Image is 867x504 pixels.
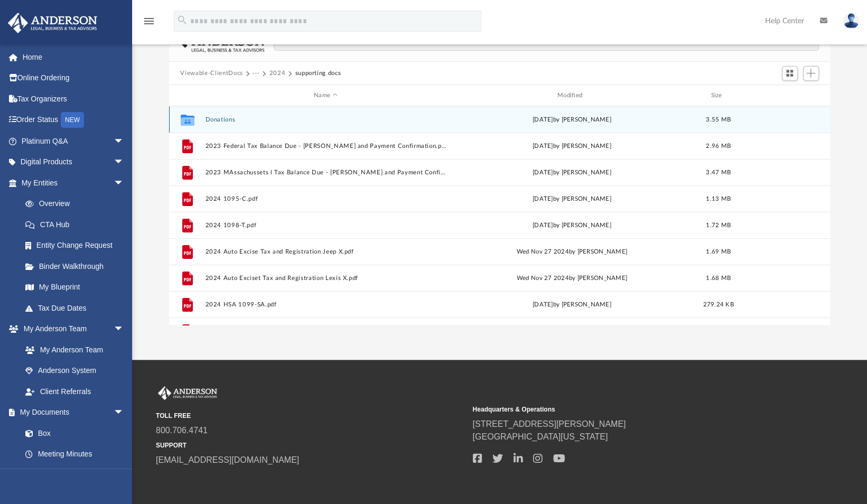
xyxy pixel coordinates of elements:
small: TOLL FREE [156,411,465,421]
div: Wed Nov 27 2024 by [PERSON_NAME] [451,274,693,283]
span: 1.13 MB [706,196,731,202]
div: [DATE] by [PERSON_NAME] [451,115,693,125]
button: 2023 MAssachussets l Tax Balance Due - [PERSON_NAME] and Payment Confirmation.pdf [205,169,446,176]
button: 2024 Auto Excise Tax and Registration Jeep X.pdf [205,248,446,255]
div: id [744,91,818,100]
span: 3.55 MB [706,117,731,123]
div: [DATE] by [PERSON_NAME] [451,221,693,230]
span: 279.24 KB [703,302,733,307]
i: menu [143,15,155,27]
span: arrow_drop_down [114,130,135,152]
a: Box [15,423,129,444]
a: [STREET_ADDRESS][PERSON_NAME] [472,419,626,428]
div: [DATE] by [PERSON_NAME] [451,194,693,204]
div: Wed Nov 27 2024 by [PERSON_NAME] [451,247,693,257]
a: Order StatusNEW [7,109,140,131]
a: My Anderson Teamarrow_drop_down [7,319,135,340]
img: User Pic [843,13,859,29]
a: Tax Organizers [7,88,140,109]
div: id [173,91,200,100]
span: arrow_drop_down [114,172,135,194]
div: Name [204,91,446,100]
a: Anderson System [15,360,135,381]
span: arrow_drop_down [114,402,135,424]
button: 2024 1095-C.pdf [205,195,446,202]
a: Entity Change Request [15,235,140,256]
span: 1.72 MB [706,222,731,228]
span: 1.69 MB [706,249,731,255]
a: [GEOGRAPHIC_DATA][US_STATE] [472,432,608,441]
a: My Anderson Team [15,339,129,360]
a: Binder Walkthrough [15,256,140,277]
button: supporting docs [295,69,341,78]
a: menu [143,20,155,27]
a: Overview [15,193,140,214]
a: Platinum Q&Aarrow_drop_down [7,130,140,152]
button: 2023 Federal Tax Balance Due - [PERSON_NAME] and Payment Confirmation.pdf [205,143,446,150]
a: Digital Productsarrow_drop_down [7,152,140,173]
div: [DATE] by [PERSON_NAME] [451,168,693,178]
span: arrow_drop_down [114,152,135,173]
div: NEW [61,112,84,128]
div: [DATE] by [PERSON_NAME] [451,142,693,151]
a: My Documentsarrow_drop_down [7,402,135,423]
a: Forms Library [15,464,129,486]
button: Donations [205,116,446,123]
small: Headquarters & Operations [472,405,781,414]
a: Client Referrals [15,381,135,402]
a: My Blueprint [15,277,135,298]
a: Meeting Minutes [15,444,135,465]
a: Online Ordering [7,68,140,89]
button: 2024 Auto Exciset Tax and Registration Lexis X.pdf [205,275,446,282]
button: ··· [253,69,259,78]
img: Anderson Advisors Platinum Portal [5,13,100,33]
div: Modified [451,91,692,100]
div: Size [697,91,739,100]
a: 800.706.4741 [156,426,208,435]
div: [DATE] by [PERSON_NAME] [451,300,693,310]
button: Viewable-ClientDocs [180,69,243,78]
button: 2024 1098-T.pdf [205,222,446,229]
span: arrow_drop_down [114,319,135,340]
a: My Entitiesarrow_drop_down [7,172,140,193]
span: 1.68 MB [706,275,731,281]
button: 2024 HSA 1099-SA.pdf [205,301,446,308]
span: 2.96 MB [706,143,731,149]
a: Tax Due Dates [15,297,140,319]
a: Home [7,46,140,68]
button: 2024 [269,69,285,78]
button: Add [803,66,819,81]
a: [EMAIL_ADDRESS][DOMAIN_NAME] [156,455,299,464]
img: Anderson Advisors Platinum Portal [156,386,219,400]
span: 3.47 MB [706,170,731,175]
button: Switch to Grid View [782,66,798,81]
a: CTA Hub [15,214,140,235]
small: SUPPORT [156,441,465,450]
div: grid [169,106,831,325]
i: search [176,14,188,26]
